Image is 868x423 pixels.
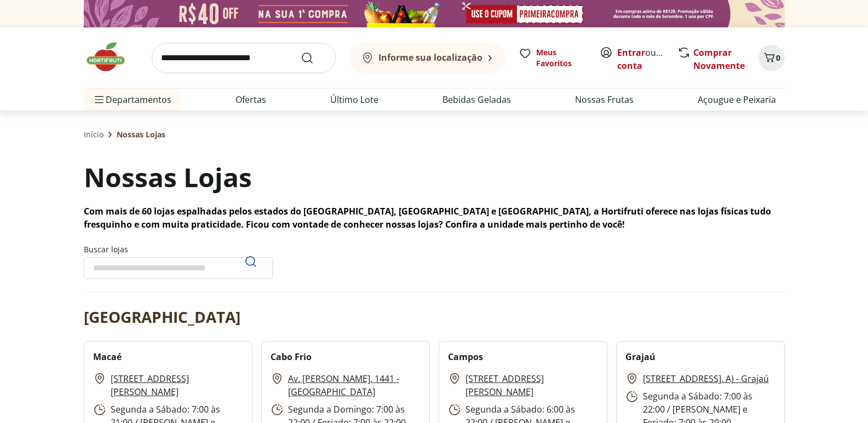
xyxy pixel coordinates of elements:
a: [STREET_ADDRESS][PERSON_NAME] [465,372,598,398]
a: [STREET_ADDRESS]. A) - Grajaú [643,372,769,385]
button: Informe sua localização [349,43,505,73]
button: Carrinho [758,45,785,71]
a: Comprar Novamente [693,47,745,72]
a: Av. [PERSON_NAME], 1441 - [GEOGRAPHIC_DATA] [288,372,421,398]
a: [STREET_ADDRESS][PERSON_NAME] [111,372,243,398]
a: Entrar [617,47,645,59]
button: Submit Search [301,51,327,65]
a: Ofertas [235,93,266,106]
b: Informe sua localização [378,51,482,63]
h2: Campos [448,350,483,363]
a: Nossas Frutas [575,93,634,106]
input: search [152,43,336,73]
a: Início [84,129,104,140]
span: 0 [776,53,780,63]
h2: Macaé [93,350,122,363]
span: ou [617,46,666,72]
img: Hortifruti [84,40,139,73]
span: Meus Favoritos [536,47,587,69]
button: Menu [93,86,106,113]
a: Último Lote [330,93,378,106]
p: Com mais de 60 lojas espalhadas pelos estados do [GEOGRAPHIC_DATA], [GEOGRAPHIC_DATA] e [GEOGRAPH... [84,205,785,231]
button: Pesquisar [238,248,264,275]
a: Criar conta [617,47,677,72]
h2: Grajaú [625,350,656,363]
a: Bebidas Geladas [442,93,511,106]
h1: Nossas Lojas [84,159,252,196]
h2: [GEOGRAPHIC_DATA] [84,306,240,328]
input: Buscar lojasPesquisar [84,257,273,279]
a: Açougue e Peixaria [698,93,776,106]
label: Buscar lojas [84,244,273,279]
a: Meus Favoritos [519,47,587,69]
span: Nossas Lojas [117,129,165,140]
h2: Cabo Frio [271,350,312,363]
span: Departamentos [93,86,171,113]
